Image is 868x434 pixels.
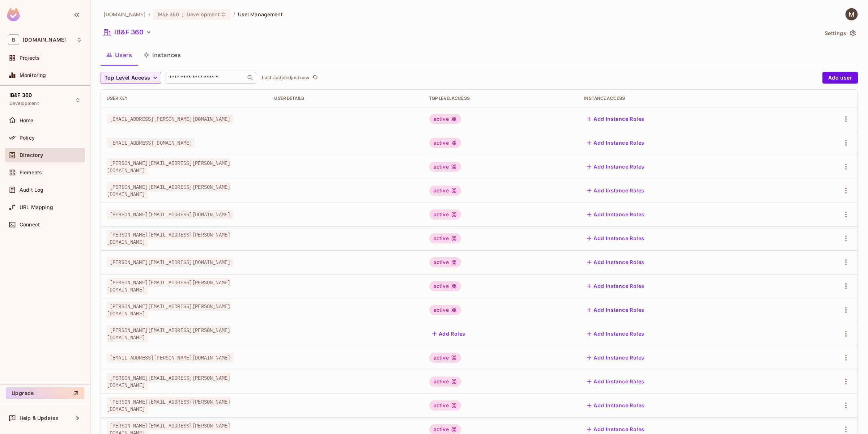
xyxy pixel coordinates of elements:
span: Workspace: bbva.com [23,37,66,43]
span: [PERSON_NAME][EMAIL_ADDRESS][PERSON_NAME][DOMAIN_NAME] [107,302,230,318]
span: Connect [20,222,40,227]
button: Add Instance Roles [584,137,647,149]
span: Home [20,118,34,123]
span: [PERSON_NAME][EMAIL_ADDRESS][DOMAIN_NAME] [107,210,233,219]
button: Add Instance Roles [584,113,647,125]
div: active [429,138,461,148]
span: Policy [20,135,35,141]
div: active [429,233,461,243]
div: active [429,305,461,315]
span: [PERSON_NAME][EMAIL_ADDRESS][PERSON_NAME][DOMAIN_NAME] [107,158,230,175]
span: Audit Log [20,187,43,193]
button: Add Instance Roles [584,256,647,268]
div: User Details [274,95,417,101]
div: active [429,114,461,124]
span: [PERSON_NAME][EMAIL_ADDRESS][PERSON_NAME][DOMAIN_NAME] [107,325,230,342]
span: IB&F 360 [158,11,179,18]
span: Help & Updates [20,415,58,421]
span: [PERSON_NAME][EMAIL_ADDRESS][DOMAIN_NAME] [107,258,233,267]
button: Add Instance Roles [584,400,647,411]
img: MICHAELL MAHAN RODRÍGUEZ [846,8,858,20]
span: Development [9,101,39,106]
span: IB&F 360 [9,92,32,98]
button: Settings [822,27,858,39]
div: User Key [107,95,263,101]
button: Add Roles [429,328,468,340]
button: Add Instance Roles [584,209,647,220]
span: Monitoring [20,72,46,78]
div: active [429,376,461,387]
span: [PERSON_NAME][EMAIL_ADDRESS][PERSON_NAME][DOMAIN_NAME] [107,230,230,247]
div: active [429,162,461,172]
div: active [429,209,461,220]
li: / [233,11,235,18]
button: Users [101,46,138,64]
span: Click to refresh data [309,73,319,82]
button: refresh [311,73,319,82]
img: SReyMgAAAABJRU5ErkJggg== [7,8,20,21]
span: [PERSON_NAME][EMAIL_ADDRESS][PERSON_NAME][DOMAIN_NAME] [107,373,230,390]
span: Directory [20,152,43,158]
li: / [149,11,150,18]
div: active [429,281,461,291]
span: : [182,12,184,17]
span: User Management [238,11,283,18]
button: Top Level Access [101,72,161,84]
button: Add Instance Roles [584,161,647,173]
div: active [429,257,461,267]
button: Add Instance Roles [584,352,647,363]
span: Projects [20,55,40,61]
span: [EMAIL_ADDRESS][PERSON_NAME][DOMAIN_NAME] [107,114,233,124]
button: Upgrade [6,387,84,399]
div: active [429,186,461,196]
span: B [8,34,19,45]
span: Elements [20,170,42,175]
button: Add Instance Roles [584,233,647,244]
div: active [429,353,461,363]
span: [PERSON_NAME][EMAIL_ADDRESS][PERSON_NAME][DOMAIN_NAME] [107,182,230,199]
span: [EMAIL_ADDRESS][DOMAIN_NAME] [107,138,195,148]
span: the active workspace [103,11,146,18]
span: [EMAIL_ADDRESS][PERSON_NAME][DOMAIN_NAME] [107,353,233,362]
span: Development [187,11,220,18]
button: Add Instance Roles [584,304,647,316]
span: refresh [312,74,318,81]
button: Add Instance Roles [584,376,647,387]
div: Top Level Access [429,95,573,101]
button: Instances [138,46,187,64]
button: Add user [822,72,858,84]
p: Last Updated just now [262,75,309,81]
span: [PERSON_NAME][EMAIL_ADDRESS][PERSON_NAME][DOMAIN_NAME] [107,278,230,294]
button: Add Instance Roles [584,185,647,196]
button: IB&F 360 [101,26,154,38]
span: [PERSON_NAME][EMAIL_ADDRESS][PERSON_NAME][DOMAIN_NAME] [107,397,230,414]
span: Top Level Access [105,73,150,82]
div: active [429,400,461,410]
button: Add Instance Roles [584,280,647,292]
span: URL Mapping [20,204,53,210]
div: Instance Access [584,95,786,101]
button: Add Instance Roles [584,328,647,340]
